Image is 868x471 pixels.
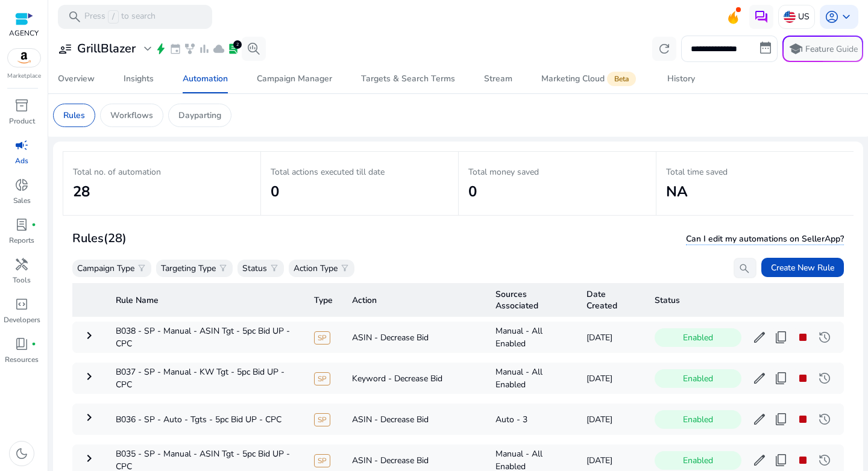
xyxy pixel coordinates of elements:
span: code_blocks [14,297,29,311]
td: ASIN - Decrease Bid [342,322,486,353]
td: B036 - SP - Auto - Tgts - 5pc Bid UP - CPC [106,404,304,435]
button: search_insights [242,37,266,61]
p: Sales [13,195,31,206]
span: edit [752,330,767,345]
span: Enabled [655,410,741,429]
p: Campaign Type [77,262,134,275]
div: Insights [124,75,154,83]
span: stop [796,453,810,467]
span: content_copy [774,453,788,467]
button: edit [750,328,769,347]
p: Status [242,262,267,275]
span: keyboard_arrow_down [839,10,854,24]
th: Date Created [577,283,645,317]
span: Enabled [655,369,741,388]
span: edit [752,412,767,426]
p: Targeting Type [161,262,216,275]
th: Sources Associated [486,283,577,317]
button: Create New Rule [761,258,844,277]
div: History [667,75,695,83]
div: Auto - 3 [495,413,567,426]
p: Feature Guide [805,43,858,55]
span: account_circle [825,10,839,24]
span: lab_profile [227,43,239,55]
button: content_copy [772,328,791,347]
p: Reports [9,235,34,246]
p: Action Type [294,262,338,275]
button: stop [793,369,813,388]
span: Enabled [655,328,741,347]
h3: GrillBlazer [77,42,136,56]
span: expand_more [140,42,155,56]
p: Total time saved [666,166,844,178]
button: history [815,410,834,429]
span: Create New Rule [771,261,834,274]
td: B037 - SP - Manual - KW Tgt - 5pc Bid UP - CPC [106,363,304,394]
span: history [817,371,832,385]
span: content_copy [774,371,788,385]
p: Total actions executed till date [271,166,448,178]
span: stop [796,330,810,345]
td: B038 - SP - Manual - ASIN Tgt - 5pc Bid UP - CPC [106,322,304,353]
td: Keyword - Decrease Bid [342,363,486,394]
mat-icon: keyboard_arrow_right [82,369,96,384]
button: edit [750,369,769,388]
mat-icon: keyboard_arrow_right [82,410,96,425]
th: Type [304,283,342,317]
td: [DATE] [577,363,645,394]
span: fiber_manual_record [31,342,36,346]
div: 2 [233,40,242,49]
button: content_copy [772,451,791,470]
span: event [169,43,181,55]
p: Marketplace [7,72,41,81]
button: edit [750,410,769,429]
span: Can I edit my automations on SellerApp? [686,233,844,245]
button: schoolFeature Guide [782,36,863,62]
span: refresh [657,42,671,56]
p: Tools [13,275,31,285]
button: stop [793,451,813,470]
p: Press to search [84,10,156,23]
span: Beta [607,72,636,86]
div: Marketing Cloud [541,74,638,84]
p: Total no. of automation [73,166,251,178]
div: Manual - All Enabled [495,325,567,350]
span: inventory_2 [14,98,29,113]
span: history [817,412,832,426]
span: search [68,10,82,24]
p: Resources [5,354,39,365]
span: bolt [155,43,167,55]
p: Ads [15,155,28,166]
span: SP [314,454,330,467]
h2: 28 [73,183,251,201]
h2: 0 [271,183,448,201]
button: history [815,451,834,470]
img: us.svg [784,11,796,23]
mat-icon: keyboard_arrow_right [82,451,96,466]
span: SP [314,372,330,385]
span: dark_mode [14,446,29,461]
td: [DATE] [577,404,645,435]
span: SP [314,413,330,426]
p: AGENCY [9,28,39,39]
span: lab_profile [14,217,29,232]
span: filter_alt [269,263,279,273]
span: edit [752,371,767,385]
td: [DATE] [577,322,645,353]
p: Workflows [110,109,153,122]
span: search_insights [247,42,261,56]
span: search [738,263,750,275]
p: US [798,6,810,27]
span: bar_chart [198,43,210,55]
mat-icon: keyboard_arrow_right [82,328,96,343]
span: handyman [14,257,29,272]
span: history [817,453,832,467]
p: Developers [4,314,40,325]
th: Action [342,283,486,317]
button: content_copy [772,410,791,429]
span: filter_alt [340,263,350,273]
button: history [815,369,834,388]
span: fiber_manual_record [31,222,36,227]
th: Status [645,283,844,317]
div: Campaign Manager [257,75,332,83]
